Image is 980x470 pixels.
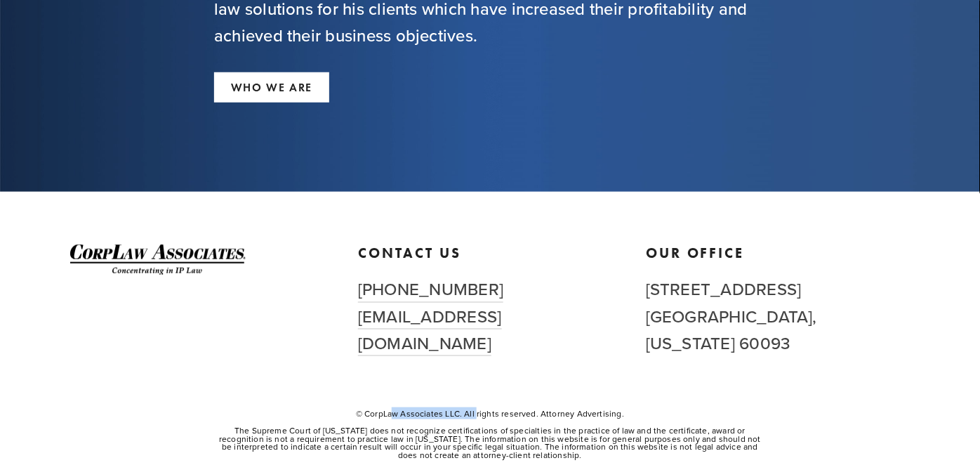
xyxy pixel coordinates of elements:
p: The Supreme Court of [US_STATE] does not recognize certifications of specialties in the practice ... [214,426,766,460]
strong: Contact Us [358,244,461,261]
a: WHO WE ARE [214,72,329,103]
a: [EMAIL_ADDRESS][DOMAIN_NAME] [358,304,502,357]
p: © CorpLaw Associates LLC. All rights reserved. Attorney Advertising. [214,410,766,418]
a: [PHONE_NUMBER] [358,277,503,302]
strong: Our Office [646,244,745,261]
h2: [STREET_ADDRESS] [GEOGRAPHIC_DATA], [US_STATE] 60093 [646,275,910,356]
